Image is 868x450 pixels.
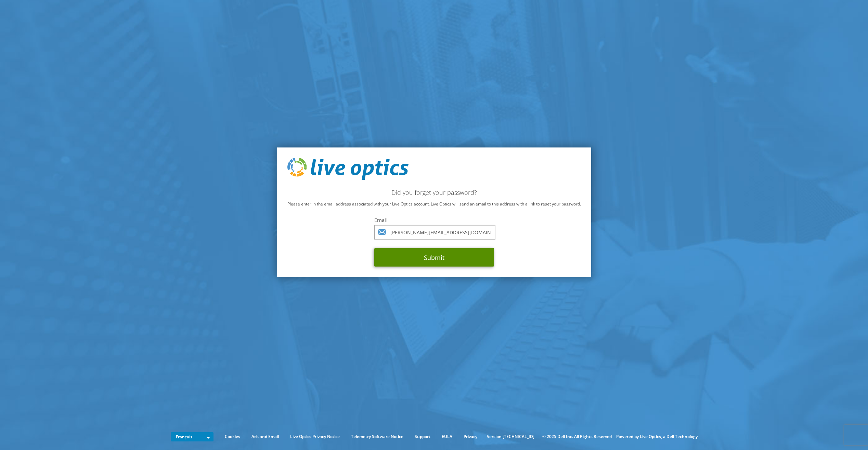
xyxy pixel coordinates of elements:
label: Email [374,216,494,223]
li: © 2025 Dell Inc. All Rights Reserved [539,433,615,440]
a: Ads and Email [246,433,284,440]
h2: Did you forget your password? [287,189,581,196]
li: Powered by Live Optics, a Dell Technology [616,433,698,440]
a: Telemetry Software Notice [346,433,409,440]
a: Support [410,433,436,440]
li: Version [TECHNICAL_ID] [483,433,538,440]
a: Privacy [458,433,482,440]
button: Submit [374,248,494,267]
a: Live Optics Privacy Notice [285,433,345,440]
a: EULA [437,433,457,440]
a: Cookies [220,433,245,440]
p: Please enter in the email address associated with your Live Optics account. Live Optics will send... [287,200,581,208]
img: live_optics_svg.svg [287,158,409,180]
